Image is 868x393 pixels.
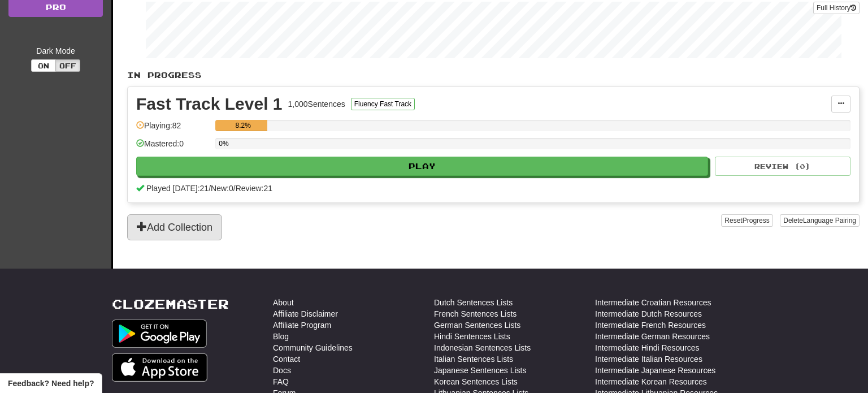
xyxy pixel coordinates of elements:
[434,342,531,353] a: Indonesian Sentences Lists
[803,217,856,224] span: Language Pairing
[127,214,222,240] button: Add Collection
[743,217,770,224] span: Progress
[595,365,715,376] a: Intermediate Japanese Resources
[434,297,513,308] a: Dutch Sentences Lists
[31,59,56,72] button: On
[112,297,229,311] a: Clozemaster
[595,308,702,319] a: Intermediate Dutch Resources
[273,353,300,365] a: Contact
[595,331,710,342] a: Intermediate German Resources
[595,353,702,365] a: Intermediate Italian Resources
[434,365,526,376] a: Japanese Sentences Lists
[112,353,207,382] img: Get it on App Store
[595,376,707,387] a: Intermediate Korean Resources
[595,342,699,353] a: Intermediate Hindi Resources
[233,184,236,193] span: /
[136,138,210,157] div: Mastered: 0
[721,214,772,227] button: ResetProgress
[219,120,267,131] div: 8.2%
[288,98,345,110] div: 1,000 Sentences
[136,120,210,139] div: Playing: 82
[273,319,331,331] a: Affiliate Program
[55,59,80,72] button: Off
[434,319,520,331] a: German Sentences Lists
[434,353,513,365] a: Italian Sentences Lists
[434,308,517,319] a: French Sentences Lists
[209,184,211,193] span: /
[434,376,518,387] a: Korean Sentences Lists
[236,184,272,193] span: Review: 21
[127,70,860,81] p: In Progress
[273,365,291,376] a: Docs
[715,157,850,176] button: Review (0)
[136,96,283,113] div: Fast Track Level 1
[273,308,338,319] a: Affiliate Disclaimer
[813,2,860,14] button: Full History
[434,331,510,342] a: Hindi Sentences Lists
[595,319,706,331] a: Intermediate French Resources
[146,184,209,193] span: Played [DATE]: 21
[8,378,94,389] span: Open feedback widget
[112,319,207,348] img: Get it on Google Play
[273,376,289,387] a: FAQ
[780,214,860,227] button: DeleteLanguage Pairing
[273,342,353,353] a: Community Guidelines
[273,297,294,308] a: About
[211,184,233,193] span: New: 0
[351,98,415,110] button: Fluency Fast Track
[273,331,289,342] a: Blog
[8,45,103,57] div: Dark Mode
[136,157,708,176] button: Play
[595,297,711,308] a: Intermediate Croatian Resources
